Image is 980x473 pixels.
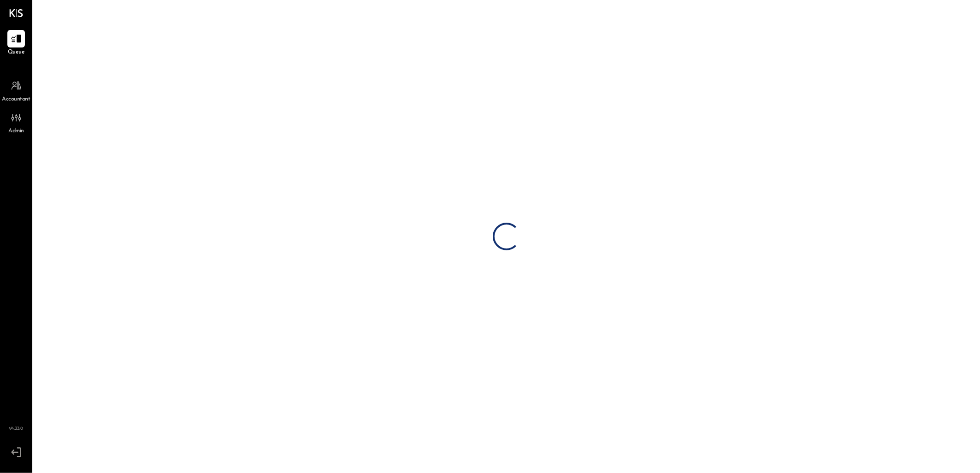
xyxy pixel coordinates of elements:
span: Admin [8,127,24,136]
a: Queue [0,30,32,57]
a: Accountant [0,77,32,104]
a: Admin [0,109,32,136]
span: Accountant [2,95,30,104]
span: Queue [8,48,25,57]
